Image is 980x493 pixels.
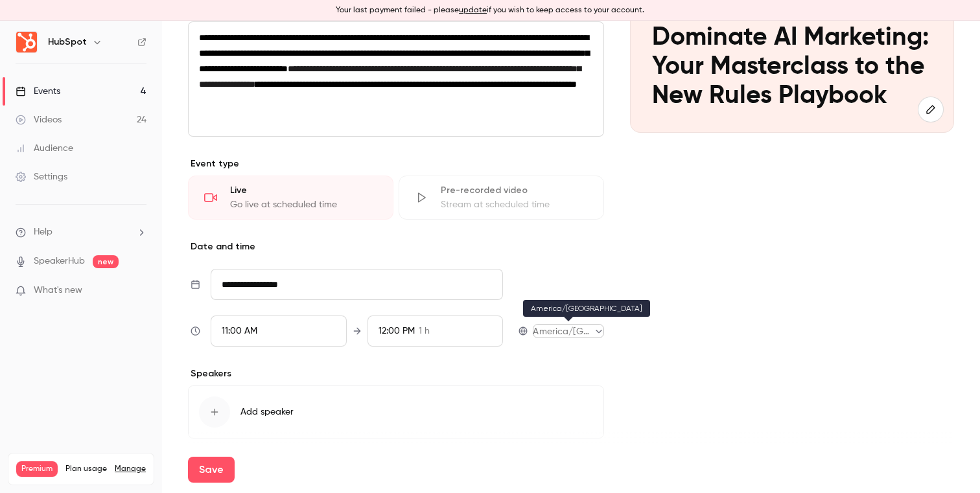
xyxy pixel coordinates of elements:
p: Event type [188,157,604,170]
div: From [211,315,347,347]
div: To [367,315,504,347]
div: Settings [16,170,67,183]
li: help-dropdown-opener [16,225,146,239]
span: new [93,255,119,268]
p: Dominate AI Marketing: Your Masterclass to the New Rules Playbook [652,23,932,111]
iframe: Noticeable Trigger [131,285,146,297]
section: description [188,21,604,137]
span: What's new [34,284,82,297]
div: Pre-recorded videoStream at scheduled time [399,176,604,220]
a: SpeakerHub [34,255,85,268]
div: Videos [16,113,62,126]
span: Add speaker [240,406,294,418]
div: Live [230,184,377,197]
div: LiveGo live at scheduled time [188,176,393,220]
div: Audience [16,142,73,155]
p: Date and time [188,240,604,253]
div: Stream at scheduled time [441,198,588,211]
span: Plan usage [65,464,107,474]
div: Go live at scheduled time [230,198,377,211]
div: America/[GEOGRAPHIC_DATA] [533,325,604,338]
div: Pre-recorded video [441,184,588,197]
a: Manage [115,464,146,474]
span: Premium [16,461,58,477]
button: Add speaker [188,385,604,439]
span: 12:00 PM [379,327,415,336]
p: Speakers [188,367,604,380]
h6: HubSpot [48,36,87,49]
button: Save [188,457,235,483]
div: editor [189,22,603,136]
button: update [459,5,487,16]
input: Tue, Feb 17, 2026 [211,269,503,300]
p: Your last payment failed - please if you wish to keep access to your account. [336,5,644,16]
span: 1 h [419,325,430,338]
img: HubSpot [16,32,37,52]
span: 11:00 AM [222,327,257,336]
span: Help [34,225,52,239]
div: Events [16,85,60,98]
